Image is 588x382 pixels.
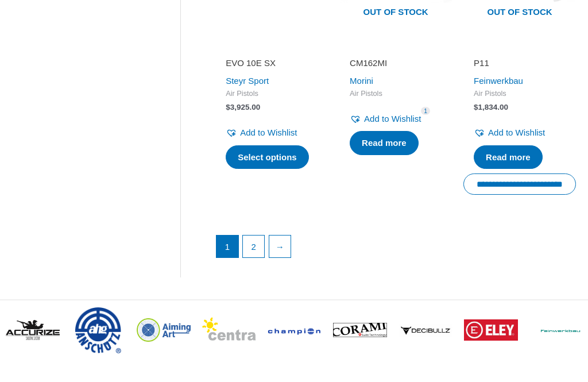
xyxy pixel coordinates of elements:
a: CM162MI [350,57,442,73]
h2: EVO 10E SX [226,57,318,69]
span: 1 [421,107,430,115]
a: Steyr Sport [226,76,269,86]
iframe: Customer reviews powered by Trustpilot [226,41,318,55]
iframe: Customer reviews powered by Trustpilot [474,41,566,55]
a: Morini [350,76,373,86]
h2: P11 [474,57,566,69]
bdi: 3,925.00 [226,103,260,111]
span: Air Pistols [474,89,566,99]
a: Read more about “P11” [474,145,543,169]
span: Page 1 [216,236,238,257]
span: $ [226,103,230,111]
a: EVO 10E SX [226,57,318,73]
a: Add to Wishlist [474,125,545,141]
span: Add to Wishlist [488,128,545,137]
a: → [269,236,291,257]
a: Select options for “EVO 10E SX” [226,145,309,169]
a: P11 [474,57,566,73]
span: Add to Wishlist [364,114,421,124]
span: Air Pistols [350,89,442,99]
a: Add to Wishlist [350,111,421,127]
h2: CM162MI [350,57,442,69]
img: brand logo [464,319,518,341]
nav: Product Pagination [215,235,576,264]
a: Select options for “CM162MI” [350,131,419,155]
span: Air Pistols [226,89,318,99]
span: $ [474,103,478,111]
a: Feinwerkbau [474,76,523,86]
iframe: Customer reviews powered by Trustpilot [350,41,442,55]
a: Add to Wishlist [226,125,297,141]
a: Page 2 [243,236,265,257]
bdi: 1,834.00 [474,103,508,111]
span: Add to Wishlist [240,128,297,137]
